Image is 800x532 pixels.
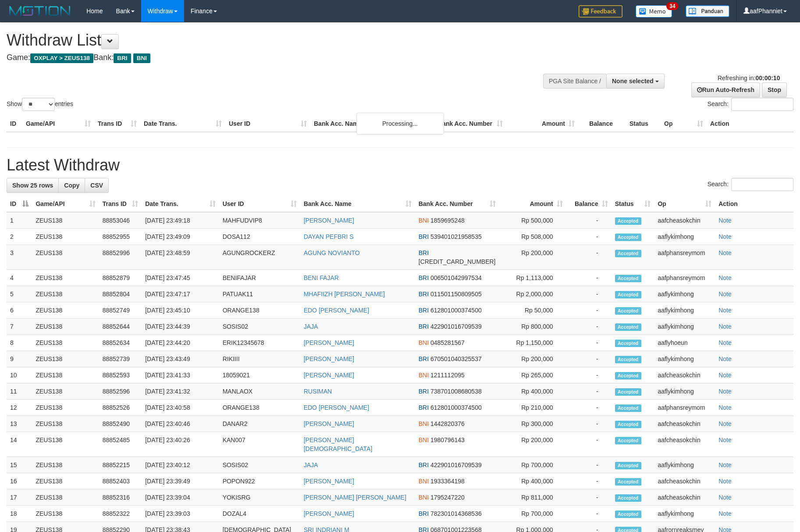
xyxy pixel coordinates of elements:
td: 4 [7,270,32,286]
th: Op: activate to sort column ascending [654,196,715,212]
td: ZEUS138 [32,229,99,245]
a: [PERSON_NAME] [304,510,354,517]
th: User ID: activate to sort column ascending [219,196,300,212]
td: aafcheasokchin [654,432,715,457]
td: 88852644 [99,319,142,335]
span: BRI [419,291,429,298]
td: 88852739 [99,351,142,367]
td: Rp 400,000 [499,383,566,400]
td: 18059021 [219,367,300,383]
td: 88852316 [99,489,142,506]
span: BRI [419,233,429,240]
span: Copy 629401015935530 to clipboard [419,258,496,265]
div: Processing... [356,113,444,135]
th: Bank Acc. Name [310,116,434,132]
a: JAJA [304,461,318,468]
span: Accepted [615,494,641,502]
a: Note [718,217,732,224]
a: Note [718,510,732,517]
td: [DATE] 23:41:32 [142,383,219,400]
a: MHAFIIZH [PERSON_NAME] [304,291,385,298]
th: Status: activate to sort column ascending [612,196,654,212]
td: aaflykimhong [654,319,715,335]
span: BRI [419,355,429,362]
span: Copy 0485281567 to clipboard [430,339,465,346]
span: Accepted [615,340,641,347]
td: ERIK12345678 [219,335,300,351]
a: Show 25 rows [7,178,59,193]
td: ZEUS138 [32,383,99,400]
td: - [566,473,612,489]
td: 88852490 [99,416,142,432]
span: Accepted [615,234,641,241]
td: aaflykimhong [654,229,715,245]
td: 88852322 [99,506,142,522]
td: - [566,229,612,245]
td: Rp 508,000 [499,229,566,245]
h1: Latest Withdraw [7,156,793,174]
td: - [566,416,612,432]
td: Rp 300,000 [499,416,566,432]
label: Show entries [7,98,73,111]
a: AGUNG NOVIANTO [304,249,360,256]
th: ID [7,116,22,132]
h4: Game: Bank: [7,53,525,62]
th: Bank Acc. Name: activate to sort column ascending [300,196,415,212]
td: ZEUS138 [32,335,99,351]
span: Copy 1211112095 to clipboard [430,372,465,379]
td: 11 [7,383,32,400]
a: Note [718,436,732,443]
th: ID: activate to sort column descending [7,196,32,212]
td: aafcheasokchin [654,416,715,432]
a: Stop [762,82,787,97]
span: Accepted [615,511,641,518]
td: AGUNGROCKERZ [219,245,300,270]
td: Rp 800,000 [499,319,566,335]
th: Date Trans. [140,116,225,132]
span: BNI [419,494,429,501]
td: [DATE] 23:40:26 [142,432,219,457]
span: Copy 1859695248 to clipboard [430,217,465,224]
td: RIKIIII [219,351,300,367]
a: Note [718,291,732,298]
th: Bank Acc. Number [434,116,506,132]
td: 7 [7,319,32,335]
span: Copy 1980796143 to clipboard [430,436,465,443]
span: BRI [419,307,429,314]
img: Feedback.jpg [579,5,622,18]
a: [PERSON_NAME] [304,420,354,427]
span: BRI [419,249,429,256]
span: 34 [666,2,678,10]
span: BNI [419,372,429,379]
img: panduan.png [686,5,729,17]
span: Copy 612801000374500 to clipboard [430,307,482,314]
a: EDO [PERSON_NAME] [304,307,369,314]
td: [DATE] 23:40:12 [142,457,219,473]
a: [PERSON_NAME] [PERSON_NAME] [304,494,406,501]
a: [PERSON_NAME] [304,355,354,362]
th: Op [661,116,707,132]
td: ZEUS138 [32,400,99,416]
td: ZEUS138 [32,245,99,270]
span: Copy 612801000374500 to clipboard [430,404,482,411]
td: YOKISRG [219,489,300,506]
td: aaflykimhong [654,457,715,473]
a: [PERSON_NAME] [304,339,354,346]
span: Copy 539401021958535 to clipboard [430,233,482,240]
h1: Withdraw List [7,32,525,49]
td: Rp 200,000 [499,351,566,367]
td: Rp 200,000 [499,432,566,457]
select: Showentries [22,98,55,111]
td: ZEUS138 [32,473,99,489]
td: - [566,432,612,457]
label: Search: [708,98,793,111]
td: ZEUS138 [32,416,99,432]
span: Copy 422901016709539 to clipboard [430,323,482,330]
td: 1 [7,212,32,229]
td: POPON922 [219,473,300,489]
td: - [566,457,612,473]
td: [DATE] 23:39:03 [142,506,219,522]
span: Accepted [615,291,641,298]
a: Note [718,404,732,411]
span: Accepted [615,421,641,428]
